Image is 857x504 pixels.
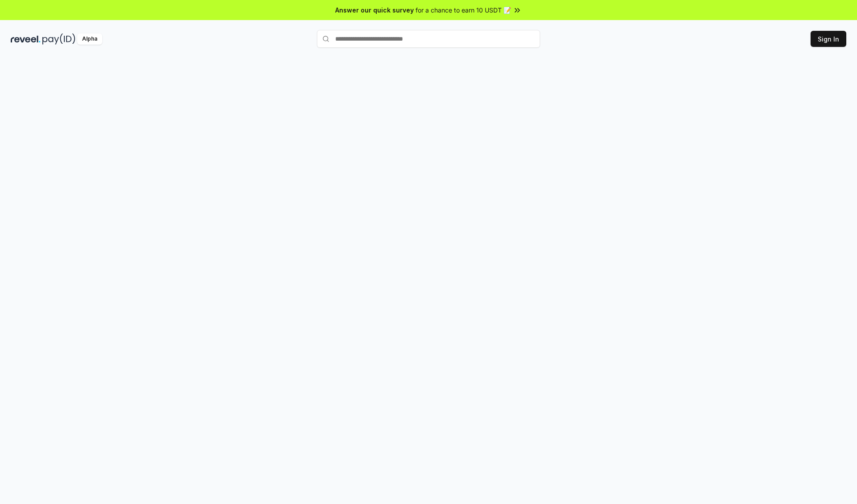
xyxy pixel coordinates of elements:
img: reveel_dark [11,33,41,45]
span: for a chance to earn 10 USDT 📝 [416,5,511,15]
div: Alpha [77,33,102,45]
img: pay_id [42,33,75,45]
span: Answer our quick survey [335,5,414,15]
button: Sign In [811,31,846,47]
